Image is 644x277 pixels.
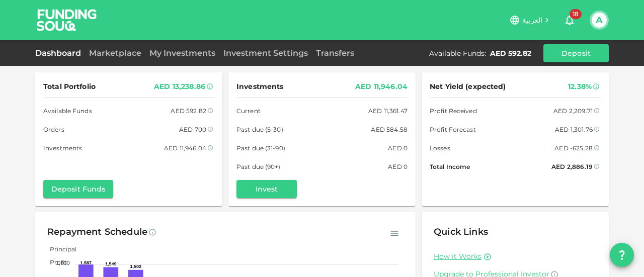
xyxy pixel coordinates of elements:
[312,48,358,58] a: Transfers
[551,161,593,172] div: AED 2,886.19
[42,258,67,266] span: Profit
[236,80,283,93] span: Investments
[543,44,609,62] button: Deposit
[430,143,450,153] span: Losses
[236,124,283,135] span: Past due (5-30)
[43,106,92,116] span: Available Funds
[570,9,582,19] span: 18
[85,48,145,58] a: Marketplace
[43,124,64,135] span: Orders
[429,48,486,58] div: Available Funds :
[43,180,113,198] button: Deposit Funds
[171,106,206,116] div: AED 592.82
[154,80,205,93] div: AED 13,238.86
[430,80,506,93] span: Net Yield (expected)
[35,48,85,58] a: Dashboard
[553,106,593,116] div: AED 2,209.71
[434,252,481,261] a: How it Works
[236,143,285,153] span: Past due (31-90)
[355,80,408,93] div: AED 11,946.04
[43,143,82,153] span: Investments
[592,13,607,28] button: A
[388,161,408,172] div: AED 0
[568,80,592,93] div: 12.38%
[56,260,70,266] tspan: 1,600
[434,226,488,237] span: Quick Links
[236,106,261,116] span: Current
[236,161,281,172] span: Past due (90+)
[430,124,476,135] span: Profit Forecast
[371,124,408,135] div: AED 584.58
[42,245,76,253] span: Principal
[559,10,580,30] button: 18
[522,16,542,25] span: العربية
[430,161,470,172] span: Total Income
[219,48,312,58] a: Investment Settings
[430,106,477,116] span: Profit Received
[145,48,219,58] a: My Investments
[555,124,593,135] div: AED 1,301.76
[388,143,408,153] div: AED 0
[554,143,593,153] div: AED -625.28
[490,48,531,58] div: AED 592.82
[610,243,634,267] button: question
[164,143,206,153] div: AED 11,946.04
[43,80,96,93] span: Total Portfolio
[47,224,147,240] div: Repayment Schedule
[179,124,206,135] div: AED 700
[236,180,297,198] button: Invest
[368,106,408,116] div: AED 11,361.47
